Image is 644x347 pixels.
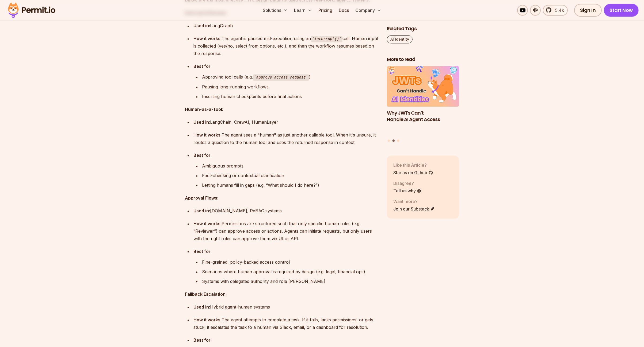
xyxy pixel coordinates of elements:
span: 5.4k [552,7,564,13]
div: Pausing long-running workflows [202,83,378,91]
div: The agent is paused mid-execution using an call. Human input is collected (yes/no, select from op... [194,35,378,57]
strong: How it works: [194,36,222,41]
div: Ambiguous prompts [202,162,378,170]
a: Docs [337,5,351,15]
div: Letting humans fill in gaps (e.g. “What should I do here?”) [202,181,378,189]
img: Permit logo [5,1,58,19]
a: Pricing [316,5,334,15]
code: interrupt() [311,36,342,42]
div: The agent sees a "human" as just another callable tool. When it's unsure, it routes a question to... [194,131,378,146]
p: Disagree? [393,180,422,186]
a: Join our Substack [393,206,435,212]
h2: More to read [387,56,459,63]
div: Approving tool calls (e.g. ) [202,73,378,81]
a: Tell us why [393,188,422,194]
div: Inserting human checkpoints before final actions [202,93,378,100]
button: Go to slide 2 [392,140,395,142]
strong: How it works: [194,132,222,138]
div: Posts [387,66,459,143]
p: Want more? [393,198,435,205]
img: Why JWTs Can’t Handle AI Agent Access [387,66,459,107]
strong: Best for: [194,153,212,158]
a: Sign In [574,4,602,17]
strong: How it works: [194,317,222,322]
div: LangChain, CrewAI, HumanLayer [194,118,378,126]
div: Systems with delegated authority and role [PERSON_NAME] [202,278,378,285]
button: Company [353,5,383,15]
h3: Why JWTs Can’t Handle AI Agent Access [387,110,459,123]
strong: Fallback Escalation: [185,291,227,297]
strong: Best for: [194,249,212,254]
a: Start Now [604,4,639,17]
div: Scenarios where human approval is required by design (e.g. legal, financial ops) [202,268,378,275]
div: Fact-checking or contextual clarification [202,172,378,179]
strong: Used in: [194,304,210,310]
li: 2 of 3 [387,66,459,137]
div: Hybrid agent-human systems [194,303,378,311]
button: Go to slide 3 [397,140,399,142]
button: Solutions [261,5,290,15]
strong: Best for: [194,64,212,69]
strong: Human-as-a-Tool: [185,107,223,112]
a: 5.4k [543,5,568,15]
code: approve_access_request [253,74,309,81]
div: [DOMAIN_NAME], ReBAC systems [194,207,378,215]
strong: Best for: [194,337,212,343]
h2: Related Tags [387,26,459,32]
p: Like this Article? [393,162,433,168]
div: Permissions are structured such that only specific human roles (e.g. “Reviewer”) can approve acce... [194,220,378,242]
div: LangGraph [194,22,378,29]
a: AI Identity [387,36,413,44]
strong: How it works: [194,221,222,226]
div: Fine-grained, policy-backed access control [202,258,378,266]
a: Star us on Github [393,169,433,176]
button: Go to slide 1 [388,140,390,142]
div: The agent attempts to complete a task. If it fails, lacks permissions, or gets stuck, it escalate... [194,316,378,331]
a: Why JWTs Can’t Handle AI Agent AccessWhy JWTs Can’t Handle AI Agent Access [387,66,459,137]
strong: Used in: [194,208,210,213]
strong: Used in: [194,119,210,125]
strong: Approval Flows: [185,195,219,201]
strong: Used in: [194,23,210,28]
button: Learn [292,5,314,15]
